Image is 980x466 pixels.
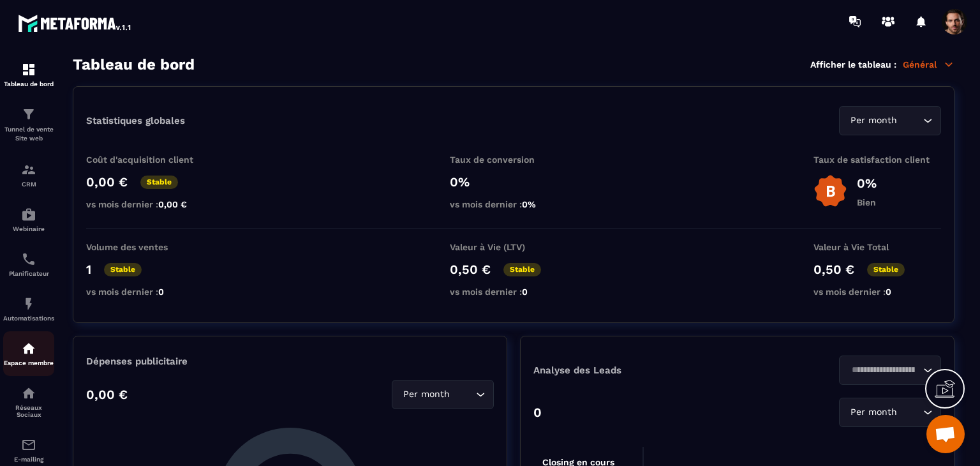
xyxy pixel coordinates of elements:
[3,376,54,428] a: social-networksocial-networkRéseaux Sociaux
[86,154,214,165] p: Coût d'acquisition client
[926,415,965,453] div: Mở cuộc trò chuyện
[400,387,452,402] span: Per month
[3,97,54,153] a: formationformationTunnel de vente Site web
[3,153,54,197] a: formationformationCRM
[21,62,36,77] img: formation
[3,404,54,418] p: Réseaux Sociaux
[3,181,54,188] p: CRM
[813,174,847,208] img: b-badge-o.b3b20ee6.svg
[21,437,36,453] img: email
[21,162,36,177] img: formation
[886,287,891,297] span: 0
[847,114,900,128] span: Per month
[392,380,494,409] div: Search for option
[86,174,128,190] p: 0,00 €
[3,331,54,376] a: automationsautomationsEspace membre
[847,405,900,419] span: Per month
[104,263,142,276] p: Stable
[847,363,920,377] input: Search for option
[839,398,941,427] div: Search for option
[21,252,36,267] img: scheduler
[839,356,941,385] div: Search for option
[3,359,54,366] p: Espace membre
[503,263,541,276] p: Stable
[3,52,54,97] a: formationformationTableau de bord
[140,176,178,189] p: Stable
[450,287,577,297] p: vs mois dernier :
[3,80,54,87] p: Tableau de bord
[900,114,920,128] input: Search for option
[21,107,36,122] img: formation
[18,11,133,34] img: logo
[86,387,128,402] p: 0,00 €
[813,287,941,297] p: vs mois dernier :
[522,199,536,209] span: 0%
[452,387,473,402] input: Search for option
[86,242,214,252] p: Volume des ventes
[450,242,577,252] p: Valeur à Vie (LTV)
[867,263,905,276] p: Stable
[533,405,542,420] p: 0
[86,287,214,297] p: vs mois dernier :
[21,341,36,356] img: automations
[857,197,877,207] p: Bien
[813,154,941,165] p: Taux de satisfaction client
[86,262,91,277] p: 1
[857,176,877,191] p: 0%
[158,287,164,297] span: 0
[3,242,54,287] a: schedulerschedulerPlanificateur
[86,356,494,367] p: Dépenses publicitaire
[3,456,54,463] p: E-mailing
[73,56,195,73] h3: Tableau de bord
[900,405,920,419] input: Search for option
[3,125,54,143] p: Tunnel de vente Site web
[522,287,528,297] span: 0
[813,262,854,277] p: 0,50 €
[3,287,54,331] a: automationsautomationsAutomatisations
[3,270,54,277] p: Planificateur
[813,242,941,252] p: Valeur à Vie Total
[450,262,491,277] p: 0,50 €
[3,315,54,322] p: Automatisations
[86,199,214,209] p: vs mois dernier :
[450,174,577,190] p: 0%
[21,207,36,222] img: automations
[533,365,738,376] p: Analyse des Leads
[903,59,954,70] p: Général
[450,199,577,209] p: vs mois dernier :
[3,197,54,242] a: automationsautomationsWebinaire
[21,296,36,312] img: automations
[21,386,36,401] img: social-network
[450,154,577,165] p: Taux de conversion
[810,59,896,70] p: Afficher le tableau :
[158,199,187,209] span: 0,00 €
[839,106,941,135] div: Search for option
[86,115,185,126] p: Statistiques globales
[3,225,54,232] p: Webinaire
